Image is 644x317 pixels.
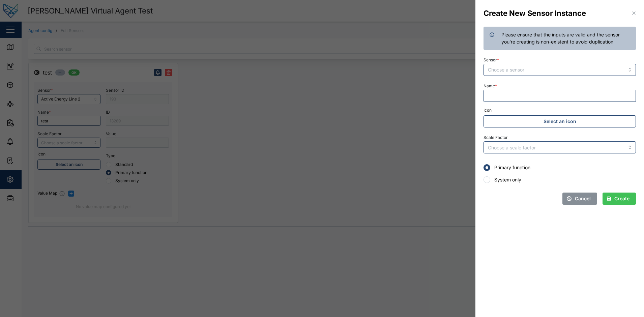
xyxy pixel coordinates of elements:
input: Choose a sensor [484,64,636,76]
label: Scale Factor [484,135,508,140]
h3: Create New Sensor Instance [484,8,586,19]
label: Name [484,84,497,88]
input: Choose a scale factor [484,141,636,153]
label: Sensor [484,58,499,62]
button: Create [603,193,636,205]
div: Please ensure that the inputs are valid and the sensor you're creating is non-existent to avoid d... [501,31,632,46]
span: Select an icon [544,116,576,127]
span: Create [614,193,630,204]
button: Select an icon [484,115,636,127]
div: Icon [484,107,636,114]
span: Cancel [575,193,591,204]
label: Primary function [490,164,530,171]
label: System only [490,176,521,183]
button: Cancel [562,193,597,205]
